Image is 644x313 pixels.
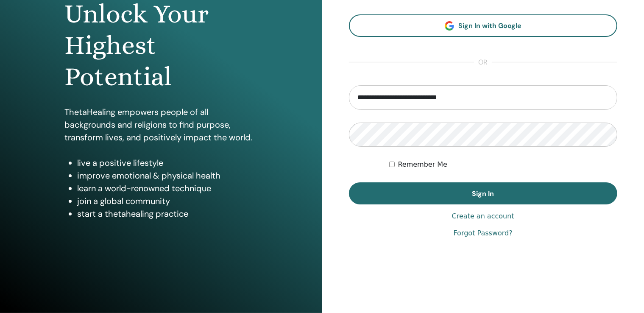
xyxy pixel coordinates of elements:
div: Keep me authenticated indefinitely or until I manually logout [389,159,617,170]
li: join a global community [77,195,258,207]
li: live a positive lifestyle [77,156,258,169]
span: or [474,57,492,67]
li: improve emotional & physical health [77,169,258,182]
a: Sign In with Google [349,14,618,37]
a: Forgot Password? [454,228,513,238]
label: Remember Me [398,159,448,170]
li: learn a world-renowned technique [77,182,258,195]
button: Sign In [349,182,618,204]
a: Create an account [452,211,514,221]
span: Sign In [472,189,494,198]
span: Sign In with Google [458,21,521,30]
li: start a thetahealing practice [77,207,258,220]
p: ThetaHealing empowers people of all backgrounds and religions to find purpose, transform lives, a... [64,106,258,144]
